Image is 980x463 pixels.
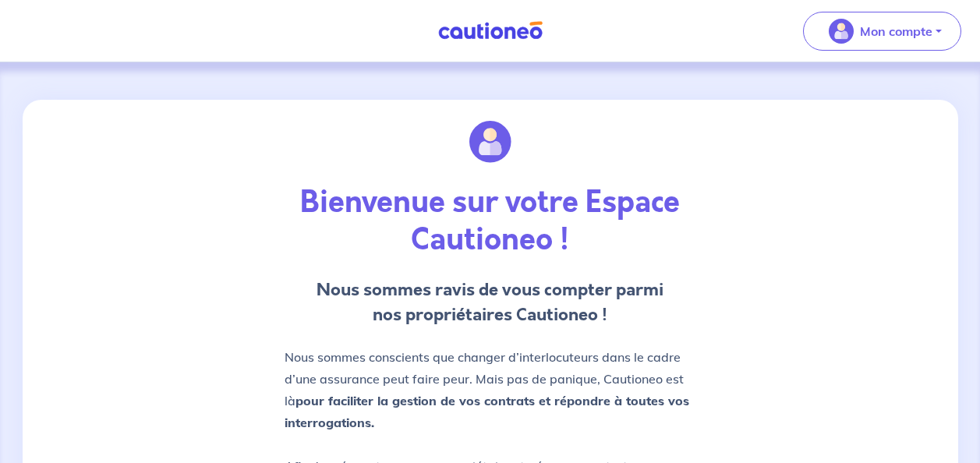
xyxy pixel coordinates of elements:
[860,22,932,41] p: Mon compte
[285,393,689,430] strong: pour faciliter la gestion de vos contrats et répondre à toutes vos interrogations.
[803,12,961,51] button: illu_account_valid_menu.svgMon compte
[285,184,696,259] p: Bienvenue sur votre Espace Cautioneo !
[469,121,511,163] img: illu_account.svg
[829,19,854,44] img: illu_account_valid_menu.svg
[285,277,696,327] p: Nous sommes ravis de vous compter parmi nos propriétaires Cautioneo !
[432,21,549,41] img: Cautioneo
